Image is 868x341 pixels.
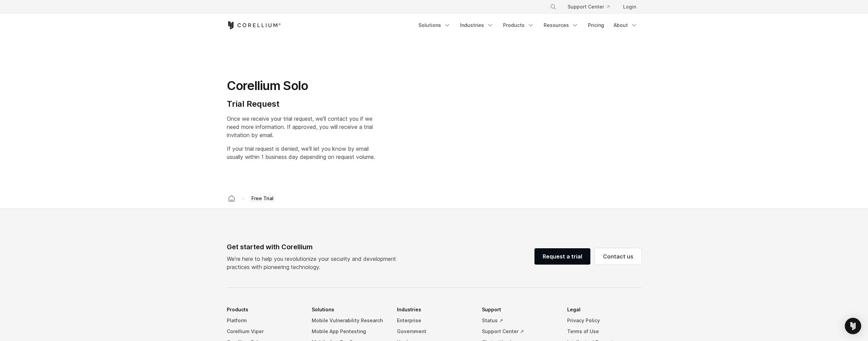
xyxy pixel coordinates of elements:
[562,1,615,13] a: Support Center
[482,315,556,326] a: Status ↗
[227,255,401,271] p: We’re here to help you revolutionize your security and development practices with pioneering tech...
[312,315,386,326] a: Mobile Vulnerability Research
[482,326,556,337] a: Support Center ↗
[249,194,276,203] span: Free Trial
[499,19,538,31] a: Products
[227,145,375,160] span: If your trial request is denied, we'll let you know by email usually within 1 business day depend...
[547,1,559,13] button: Search
[225,194,238,203] a: Corellium home
[618,1,642,13] a: Login
[542,1,642,13] div: Navigation Menu
[456,19,498,31] a: Industries
[227,115,373,138] span: Once we receive your trial request, we'll contact you if we need more information. If approved, y...
[595,248,642,265] a: Contact us
[845,318,861,334] div: Open Intercom Messenger
[227,326,301,337] a: Corellium Viper
[609,19,642,31] a: About
[584,19,608,31] a: Pricing
[567,315,642,326] a: Privacy Policy
[534,248,590,265] a: Request a trial
[227,78,375,93] h1: Corellium Solo
[540,19,583,31] a: Resources
[397,315,471,326] a: Enterprise
[567,326,642,337] a: Terms of Use
[414,19,455,31] a: Solutions
[227,315,301,326] a: Platform
[397,326,471,337] a: Government
[414,19,642,31] div: Navigation Menu
[227,21,281,29] a: Corellium Home
[312,326,386,337] a: Mobile App Pentesting
[227,99,375,109] h4: Trial Request
[227,242,401,252] div: Get started with Corellium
